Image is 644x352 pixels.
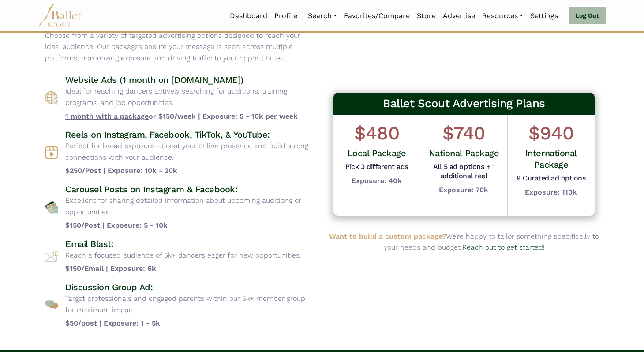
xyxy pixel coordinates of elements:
[439,186,488,194] b: Exposure: 70k
[427,162,500,181] h5: All 5 ad options + 1 additional reel
[65,281,315,293] h4: Discussion Group Ad:
[329,231,599,253] p: We’re happy to tailor something specifically to your needs and budget.
[569,7,606,25] a: Log Out
[65,263,301,274] b: $150/Email | Exposure: 6k
[527,7,562,25] a: Settings
[333,93,595,115] h3: Ballet Scout Advertising Plans
[352,176,402,185] b: Exposure: 40k
[514,121,588,146] h1: $940
[427,147,500,159] h4: National Package
[65,74,315,86] h4: Website Ads (1 month on [DOMAIN_NAME])
[345,147,408,159] h4: Local Package
[65,140,315,163] p: Perfect for broad exposure—boost your online presence and build strong connections with your audi...
[45,30,315,64] p: Choose from a variety of targeted advertising options designed to reach your ideal audience. Our ...
[427,121,500,146] h1: $740
[345,121,408,146] h1: $480
[65,112,149,120] span: 1 month with a package
[65,318,315,329] b: $50/post | Exposure: 1 - 5k
[65,238,301,250] h4: Email Blast:
[345,162,408,172] h5: Pick 3 different ads
[65,183,315,195] h4: Carousel Posts on Instagram & Facebook:
[413,7,439,25] a: Store
[525,188,577,196] b: Exposure: 110k
[304,7,341,25] a: Search
[65,165,315,176] b: $250/Post | Exposure: 10k - 20k
[65,195,315,217] p: Excellent for sharing detailed information about upcoming auditions or opportunities.
[479,7,527,25] a: Resources
[65,129,315,140] h4: Reels on Instagram, Facebook, TikTok, & YouTube:
[514,174,588,183] h5: 9 Curated ad options
[514,147,588,170] h4: International Package
[65,220,315,231] b: $150/Post | Exposure: 5 - 10k
[65,86,315,108] p: Ideal for reaching dancers actively searching for auditions, training programs, and job opportuni...
[439,7,479,25] a: Advertise
[462,243,545,251] a: Reach out to get started!
[341,7,413,25] a: Favorites/Compare
[329,232,446,240] b: Want to build a custom package?
[65,293,315,315] p: Target professionals and engaged parents within our 5k+ member group for maximum impact.
[226,7,271,25] a: Dashboard
[271,7,301,25] a: Profile
[65,250,301,261] p: Reach a focused audience of 5k+ dancers eager for new opportunities.
[65,111,315,122] b: or $150/week | Exposure: 5 - 10k per week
